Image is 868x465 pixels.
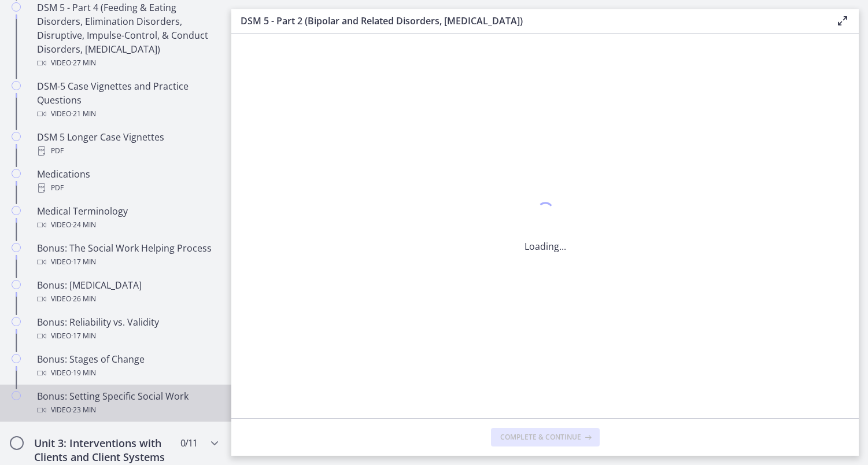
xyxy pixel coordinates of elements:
div: PDF [37,144,217,158]
span: · 17 min [71,255,96,269]
span: · 21 min [71,107,96,121]
span: · 17 min [71,329,96,343]
div: Bonus: [MEDICAL_DATA] [37,278,217,306]
div: Video [37,292,217,306]
div: Video [37,107,217,121]
div: Video [37,403,217,417]
div: Video [37,366,217,380]
span: Complete & continue [500,433,581,442]
div: Video [37,218,217,232]
div: Video [37,255,217,269]
h3: DSM 5 - Part 2 (Bipolar and Related Disorders, [MEDICAL_DATA]) [241,14,817,28]
div: PDF [37,181,217,195]
button: Complete & continue [491,428,600,446]
div: Bonus: Setting Specific Social Work [37,389,217,417]
span: · 24 min [71,218,96,232]
div: Medications [37,167,217,195]
div: 1 [525,199,566,226]
div: Bonus: Stages of Change [37,352,217,380]
div: Bonus: The Social Work Helping Process [37,241,217,269]
div: Video [37,56,217,70]
div: Medical Terminology [37,204,217,232]
span: · 23 min [71,403,96,417]
div: Video [37,329,217,343]
span: 0 / 11 [180,436,197,450]
div: DSM 5 Longer Case Vignettes [37,130,217,158]
p: Loading... [525,239,566,253]
div: Bonus: Reliability vs. Validity [37,315,217,343]
span: · 26 min [71,292,96,306]
div: DSM-5 Case Vignettes and Practice Questions [37,79,217,121]
div: DSM 5 - Part 4 (Feeding & Eating Disorders, Elimination Disorders, Disruptive, Impulse-Control, &... [37,1,217,70]
span: · 19 min [71,366,96,380]
span: · 27 min [71,56,96,70]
